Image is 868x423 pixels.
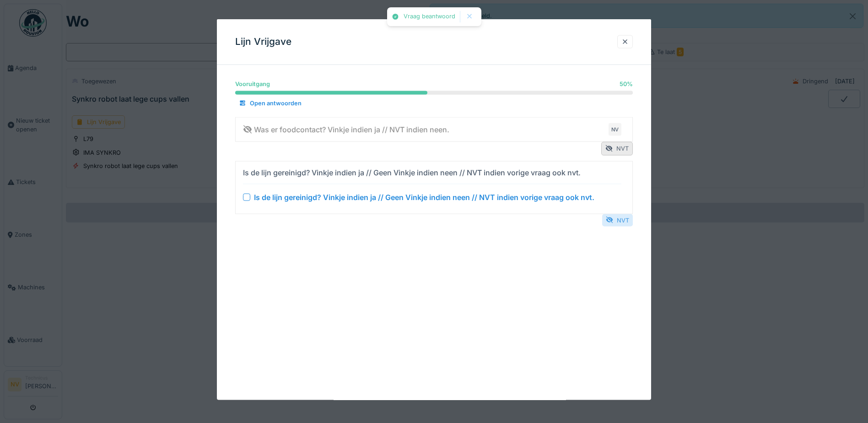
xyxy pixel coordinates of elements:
[601,142,633,155] div: NVT
[243,124,449,135] div: Was er foodcontact? Vinkje indien ja // NVT indien neen.
[235,97,305,109] div: Open antwoorden
[239,121,629,138] summary: Was er foodcontact? Vinkje indien ja // NVT indien neen.NV
[235,91,633,95] progress: 50 %
[620,80,633,88] div: 50 %
[254,191,594,202] div: Is de lijn gereinigd? Vinkje indien ja // Geen Vinkje indien neen // NVT indien vorige vraag ook ...
[404,13,455,21] div: Vraag beantwoord
[235,80,270,88] div: Vooruitgang
[235,36,291,48] h3: Lijn Vrijgave
[243,167,581,178] div: Is de lijn gereinigd? Vinkje indien ja // Geen Vinkje indien neen // NVT indien vorige vraag ook ...
[602,214,633,226] div: NVT
[609,123,621,136] div: NV
[239,165,629,210] summary: Is de lijn gereinigd? Vinkje indien ja // Geen Vinkje indien neen // NVT indien vorige vraag ook ...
